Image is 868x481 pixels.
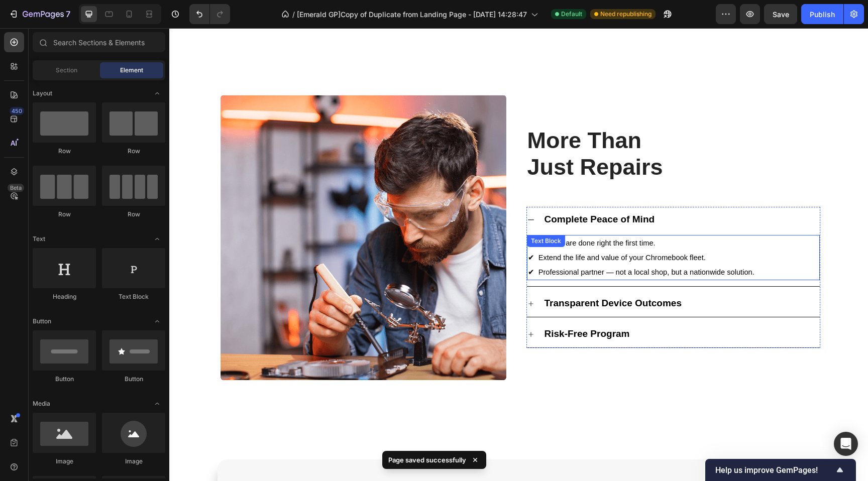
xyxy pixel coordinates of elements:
div: Beta [8,184,24,192]
span: ✔ Professional partner — not a local shop, but a nationwide solution. [359,240,585,248]
div: Row [102,210,165,219]
span: More Than [358,99,473,125]
button: Publish [801,4,843,24]
span: Media [33,399,50,408]
span: Toggle open [149,396,165,412]
span: [Emerald GP]Copy of Duplicate from Landing Page - [DATE] 14:28:47 [297,9,527,20]
div: Row [102,147,165,156]
div: Row [33,210,96,219]
input: Search Sections & Elements [33,32,165,52]
div: 450 [10,107,24,115]
div: Text Block [102,292,165,301]
div: Open Intercom Messenger [834,432,858,456]
div: Image [33,457,96,466]
span: Button [33,317,51,326]
span: Just Repairs [358,126,494,152]
span: Save [773,10,789,19]
iframe: Design area [169,28,868,481]
span: ✔ Extend the life and value of your Chromebook fleet. [359,225,536,233]
button: 7 [4,4,75,24]
strong: Transparent Device Outcomes [375,270,513,280]
p: Page saved successfully [388,455,466,465]
span: Need republishing [600,10,652,19]
strong: Risk-Free Program [375,300,461,311]
button: Save [764,4,797,24]
div: Button [33,375,96,384]
div: Image [102,457,165,466]
div: Text Block [360,208,394,217]
p: 7 [66,8,70,20]
div: Heading [33,292,96,301]
span: Section [56,66,77,75]
span: Help us improve GemPages! [715,465,834,475]
div: Button [102,375,165,384]
div: Row [33,147,96,156]
span: Element [120,66,143,75]
span: Layout [33,89,52,98]
span: / [292,9,295,20]
span: Text [33,234,45,244]
button: Show survey - Help us improve GemPages! [715,464,846,476]
strong: Complete Peace of Mind [375,186,486,196]
span: Toggle open [149,313,165,329]
div: Publish [810,9,835,20]
span: Toggle open [149,231,165,247]
span: Default [561,10,582,19]
span: ✔ Repairs are done right the first time. [359,211,486,219]
span: Toggle open [149,85,165,101]
div: Undo/Redo [189,4,230,24]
